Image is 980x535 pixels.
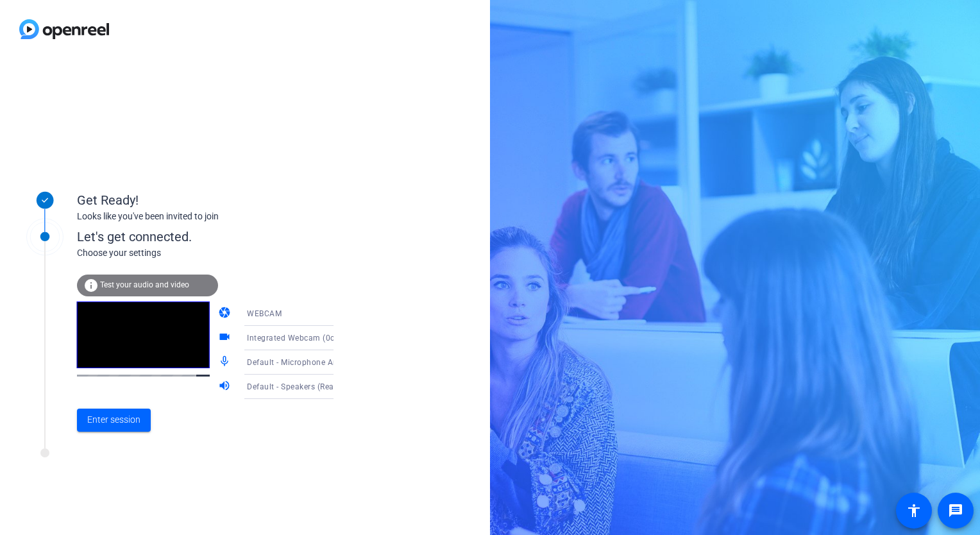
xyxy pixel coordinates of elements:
mat-icon: camera [218,306,233,321]
mat-icon: volume_up [218,379,233,395]
mat-icon: message [948,503,963,518]
div: Choose your settings [77,246,360,260]
span: Enter session [87,413,140,427]
div: Let's get connected. [77,227,360,246]
div: Get Ready! [77,191,334,210]
span: WEBCAM [247,309,282,318]
mat-icon: info [83,278,99,293]
mat-icon: mic_none [218,355,233,370]
span: Test your audio and video [100,280,189,289]
div: Looks like you've been invited to join [77,210,334,223]
span: Default - Speakers (Realtek(R) Audio) [247,381,385,391]
span: Integrated Webcam (0c45:673f) [247,332,367,343]
button: Enter session [77,409,151,432]
mat-icon: videocam [218,330,233,346]
mat-icon: accessibility [906,503,922,518]
span: Default - Microphone Array (Intel® Smart Sound Technology for Digital Microphones) [247,357,565,367]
